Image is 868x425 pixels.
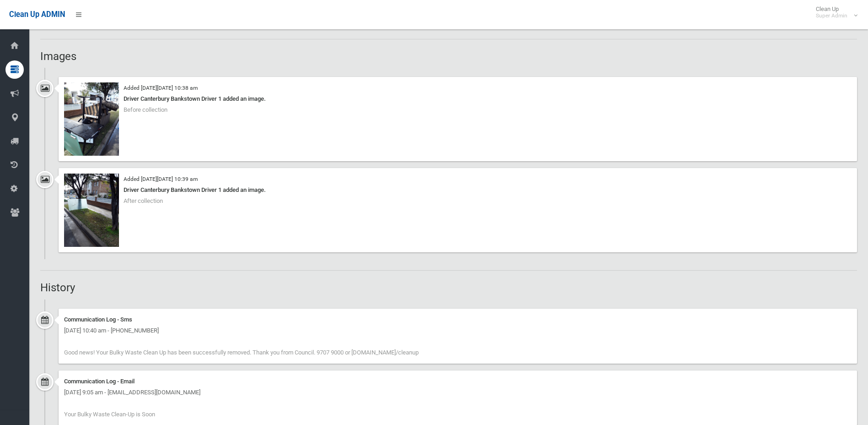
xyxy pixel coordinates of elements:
[40,50,857,62] h2: Images
[64,387,852,398] div: [DATE] 9:05 am - [EMAIL_ADDRESS][DOMAIN_NAME]
[124,197,163,204] span: After collection
[64,82,119,156] img: 2025-08-1110.37.46709367297434427525.jpg
[64,349,419,356] span: Good news! Your Bulky Waste Clean Up has been successfully removed. Thank you from Council. 9707 ...
[124,85,198,91] small: Added [DATE][DATE] 10:38 am
[64,325,852,336] div: [DATE] 10:40 am - [PHONE_NUMBER]
[64,411,155,418] span: Your Bulky Waste Clean-Up is Soon
[811,5,857,19] span: Clean Up
[9,10,65,19] span: Clean Up ADMIN
[64,93,852,104] div: Driver Canterbury Bankstown Driver 1 added an image.
[64,185,852,196] div: Driver Canterbury Bankstown Driver 1 added an image.
[124,106,167,113] span: Before collection
[64,314,852,325] div: Communication Log - Sms
[64,174,119,247] img: 2025-08-1110.39.395887324254820319008.jpg
[816,12,847,19] small: Super Admin
[124,176,198,182] small: Added [DATE][DATE] 10:39 am
[40,282,857,294] h2: History
[64,376,852,387] div: Communication Log - Email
